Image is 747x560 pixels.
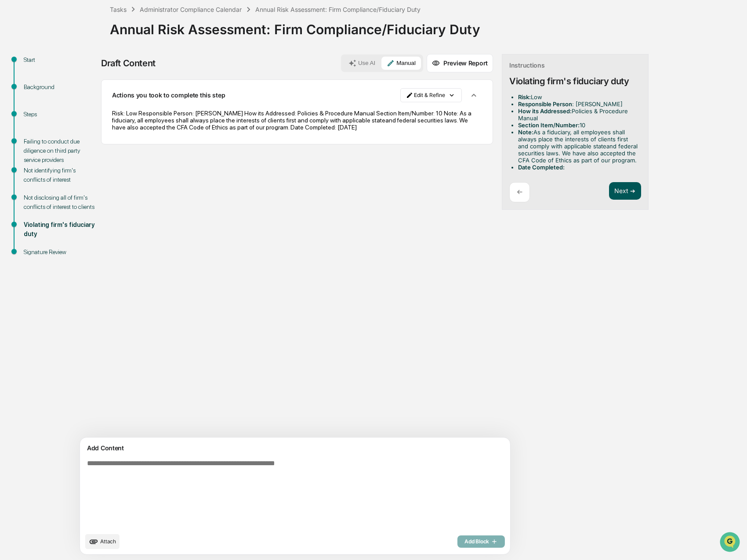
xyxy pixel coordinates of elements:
[381,57,421,70] button: Manual
[9,67,25,83] img: 1746055101610-c473b297-6a78-478c-a979-82029cc54cd1
[85,443,505,453] div: Add Content
[24,55,96,65] div: Start
[18,67,34,83] img: 8933085812038_c878075ebb4cc5468115_72.jpg
[509,76,629,86] div: Violating firm's fiduciary duty
[18,156,57,165] span: Preclearance
[719,531,743,555] iframe: Open customer support
[518,108,638,122] li: Policies & Procedure Manual
[9,173,16,180] div: 🔎
[149,70,160,80] button: Start new chat
[18,120,25,127] img: 1746055101610-c473b297-6a78-478c-a979-82029cc54cd1
[400,88,462,102] button: Edit & Refine
[24,166,96,184] div: Not identifying firm's conflicts of interest
[60,152,112,168] a: 🗄️Attestations
[518,93,531,101] strong: Risk:
[101,58,156,68] div: Draft Content
[73,119,76,126] span: •
[518,101,638,108] li: : [PERSON_NAME]
[78,119,96,126] span: [DATE]
[24,137,96,165] div: Failing to conduct due diligence on third party service providers
[87,194,106,201] span: Pylon
[24,110,96,119] div: Steps
[100,538,116,545] span: Attach
[24,193,96,212] div: Not disclosing all of firm's conflicts of interest to clients
[9,157,16,164] div: 🖐️
[24,220,96,239] div: Violating firm's fiduciary duty
[343,57,381,70] button: Use AI
[518,122,638,129] li: 10
[609,182,641,200] button: Next ➔
[518,129,533,136] strong: Note:
[5,169,59,185] a: 🔎Data Lookup
[40,67,144,76] div: Start new chat
[27,119,71,126] span: [PERSON_NAME]
[518,164,565,171] strong: Date Completed:
[110,14,743,37] div: Annual Risk Assessment: Firm Compliance/Fiduciary Duty
[110,6,127,13] div: Tasks
[112,110,482,131] p: Risk: Low Responsible Person: [PERSON_NAME] How its Addressed: Policies & Procedure Manual Sectio...
[9,97,59,104] div: Past conversations
[518,122,580,129] strong: Section Item/Number:
[24,83,96,92] div: Background
[9,111,23,125] img: Jack Rasmussen
[518,129,638,164] li: As a fiduciary, all employees shall always place the interests of clients first and comply with a...
[62,194,106,201] a: Powered byPylon
[85,534,120,549] button: upload document
[64,157,71,164] div: 🗄️
[136,96,160,106] button: See all
[518,108,572,115] strong: How its Addressed:
[140,6,242,13] div: Administrator Compliance Calendar
[24,248,96,257] div: Signature Review
[509,61,545,69] div: Instructions
[518,93,638,101] li: Low
[427,54,493,72] button: Preview Report
[517,188,522,196] p: ←
[5,152,60,168] a: 🖐️Preclearance
[112,91,225,99] p: Actions you took to complete this step
[18,172,55,181] span: Data Lookup
[9,18,160,32] p: How can we help?
[73,156,109,165] span: Attestations
[255,6,421,13] div: Annual Risk Assessment: Firm Compliance/Fiduciary Duty
[518,101,572,108] strong: Responsible Person
[40,76,121,83] div: We're available if you need us!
